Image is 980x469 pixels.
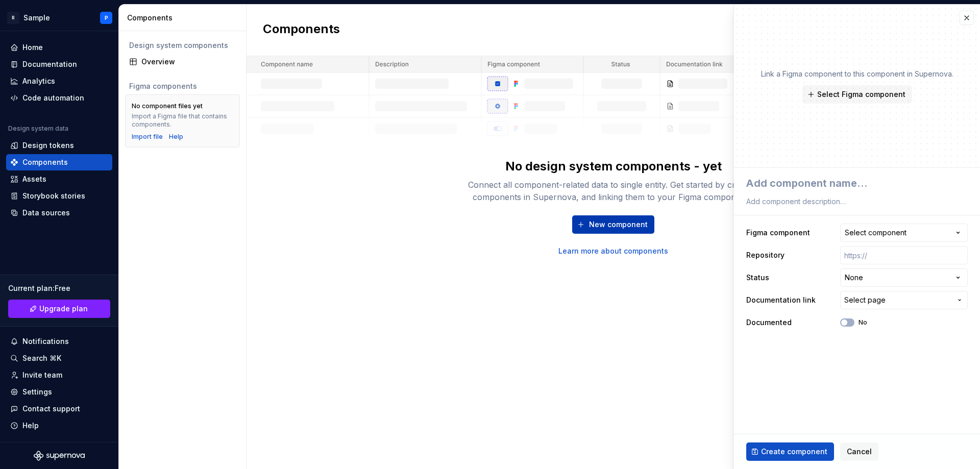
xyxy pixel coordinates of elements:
div: Sample [23,13,50,23]
div: Figma components [129,81,236,91]
div: Overview [141,57,236,67]
label: Documented [746,317,792,328]
input: https:// [840,246,968,264]
button: Cancel [840,442,878,461]
div: Components [22,157,68,167]
div: Current plan : Free [8,283,110,293]
h2: Components [263,21,340,39]
div: Connect all component-related data to single entity. Get started by creating components in Supern... [450,179,777,203]
div: Invite team [22,370,62,380]
div: R [7,12,19,24]
button: Select Figma component [802,85,912,104]
label: Repository [746,250,785,260]
div: Home [22,42,43,53]
button: Notifications [6,333,112,350]
div: Documentation [22,59,77,69]
a: Invite team [6,367,112,383]
div: Settings [22,387,52,397]
div: Search ⌘K [22,353,61,363]
div: Components [127,13,242,23]
div: No component files yet [132,102,203,110]
span: Create component [761,447,827,457]
div: P [105,14,108,22]
button: RSampleP [2,7,116,29]
a: Data sources [6,205,112,221]
div: Contact support [22,404,80,414]
div: Import a Figma file that contains components. [132,112,233,129]
div: Code automation [22,93,84,103]
button: Select page [840,291,968,309]
div: No design system components - yet [505,158,722,175]
a: Home [6,39,112,56]
button: Search ⌘K [6,350,112,366]
button: Select component [840,224,968,242]
div: Help [22,421,39,431]
div: Design tokens [22,140,74,151]
label: Status [746,273,769,283]
a: Documentation [6,56,112,72]
a: Upgrade plan [8,300,110,318]
span: Select Figma component [817,89,905,100]
button: Create component [746,442,834,461]
div: Analytics [22,76,55,86]
button: Import file [132,133,163,141]
span: Upgrade plan [39,304,88,314]
div: Design system data [8,125,68,133]
a: Overview [125,54,240,70]
label: Documentation link [746,295,816,305]
a: Code automation [6,90,112,106]
span: Select page [844,295,886,305]
div: Notifications [22,336,69,347]
svg: Supernova Logo [34,451,85,461]
div: Design system components [129,40,236,51]
a: Storybook stories [6,188,112,204]
button: Help [6,417,112,434]
a: Analytics [6,73,112,89]
a: Settings [6,384,112,400]
div: Select component [845,228,906,238]
span: Cancel [847,447,872,457]
div: Assets [22,174,46,184]
button: Contact support [6,401,112,417]
a: Design tokens [6,137,112,154]
label: No [859,318,867,327]
span: New component [589,219,648,230]
p: Link a Figma component to this component in Supernova. [761,69,953,79]
label: Figma component [746,228,810,238]
a: Learn more about components [558,246,668,256]
button: New component [572,215,654,234]
a: Assets [6,171,112,187]
a: Components [6,154,112,170]
div: Storybook stories [22,191,85,201]
div: Data sources [22,208,70,218]
a: Help [169,133,183,141]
